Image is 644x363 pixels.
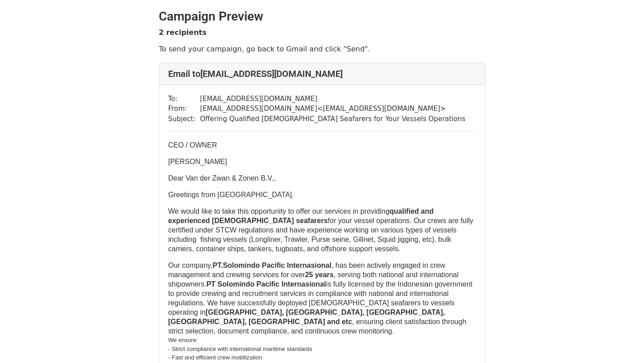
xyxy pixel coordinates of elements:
[212,262,331,269] b: PT.Solomindo Pacific Internasional
[200,114,465,124] td: Offering Qualified [DEMOGRAPHIC_DATA] Seafarers for Your Vessels Operations
[305,271,334,279] b: 25 years
[168,261,476,336] p: Our company, , has been actively engaged in crew management and crewing services for over , servi...
[159,28,207,37] strong: 2 recipients
[168,190,476,199] p: Greetings from [GEOGRAPHIC_DATA].
[200,104,465,114] td: [EMAIL_ADDRESS][DOMAIN_NAME] < [EMAIL_ADDRESS][DOMAIN_NAME] >
[168,207,476,253] p: We would like to take this opportunity to offer our services in providing for your vessel operati...
[206,280,326,288] b: PT Solomindo Pacific Internasional
[168,308,445,325] strong: [GEOGRAPHIC_DATA], [GEOGRAPHIC_DATA], [GEOGRAPHIC_DATA], [GEOGRAPHIC_DATA], [GEOGRAPHIC_DATA] and...
[168,157,476,166] p: [PERSON_NAME]
[159,9,485,24] h2: Campaign Preview
[168,353,476,362] div: - Fast and efficient crew mobilization
[168,140,476,345] div: We ensure:
[168,94,200,104] td: To:
[168,104,200,114] td: From:
[168,114,200,124] td: Subject:
[168,68,476,79] h4: Email to [EMAIL_ADDRESS][DOMAIN_NAME]
[168,345,476,354] div: - Strict compliance with international maritime standards
[159,44,485,54] p: To send your campaign, go back to Gmail and click "Send".
[168,140,476,150] p: CEO / OWNER
[168,173,476,183] p: Dear Van der Zwan & Zonen B.V.,
[200,94,465,104] td: [EMAIL_ADDRESS][DOMAIN_NAME]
